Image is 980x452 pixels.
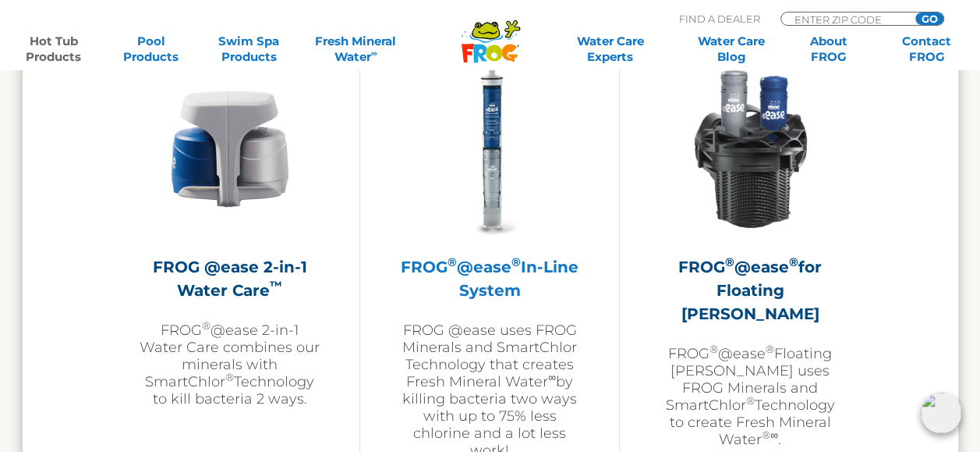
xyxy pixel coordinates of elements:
img: openIcon [921,393,961,433]
a: ContactFROG [889,34,964,65]
sup: ® [511,254,521,269]
sup: ® [789,254,798,269]
sup: ∞ [548,371,556,383]
a: Hot TubProducts [16,34,91,65]
sup: ® [725,254,734,269]
h2: FROG @ease 2-in-1 Water Care [140,255,320,302]
sup: ® [225,371,234,383]
a: PoolProducts [113,34,189,65]
sup: ® [745,394,754,407]
sup: ® [762,429,770,441]
p: Find A Dealer [679,12,760,26]
input: Zip Code Form [793,12,898,26]
a: Swim SpaProducts [211,34,286,65]
img: @ease-2-in-1-Holder-v2-300x300.png [140,59,320,240]
p: FROG @ease 2-in-1 Water Care combines our minerals with SmartChlor Technology to kill bacteria 2 ... [140,322,320,408]
input: GO [915,12,943,25]
sup: ® [448,254,457,269]
a: AboutFROG [791,34,866,65]
h2: FROG @ease In-Line System [399,255,580,302]
a: Water CareExperts [548,34,671,65]
sup: ∞ [371,48,377,59]
sup: ® [766,343,774,355]
sup: ® [202,319,211,332]
img: InLineWeir_Front_High_inserting-v2-300x300.png [660,59,840,240]
h2: FROG @ease for Floating [PERSON_NAME] [659,255,840,326]
img: inline-system-300x300.png [399,59,580,240]
p: FROG @ease Floating [PERSON_NAME] uses FROG Minerals and SmartChlor Technology to create Fresh Mi... [659,345,840,448]
a: Water CareBlog [693,34,769,65]
a: Fresh MineralWater∞ [309,34,404,65]
sup: ® [709,343,718,355]
sup: ∞ [770,429,778,441]
sup: ™ [270,278,282,293]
